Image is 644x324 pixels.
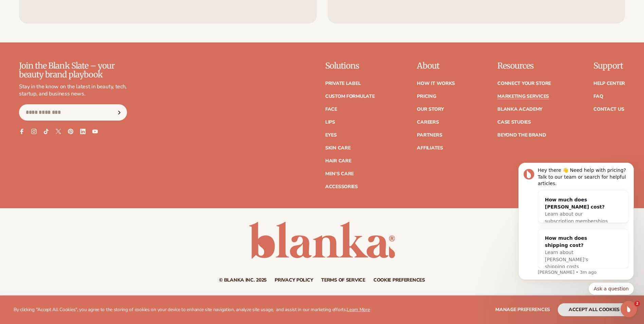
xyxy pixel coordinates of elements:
[497,120,531,125] a: Case Studies
[497,94,549,99] a: Marketing services
[417,146,443,150] a: Affiliates
[325,120,335,125] a: Lips
[495,306,550,313] span: Manage preferences
[497,61,551,70] p: Resources
[14,307,370,313] p: By clicking "Accept All Cookies", you agree to the storing of cookies on your device to enhance s...
[593,94,603,99] a: FAQ
[325,81,361,86] a: Private label
[219,277,266,283] small: © Blanka Inc. 2025
[417,133,442,138] a: Partners
[19,61,127,79] p: Join the Blank Slate – your beauty brand playbook
[417,61,455,70] p: About
[508,161,644,321] iframe: Intercom notifications message
[373,278,425,283] a: Cookie preferences
[417,120,439,125] a: Careers
[417,107,444,112] a: Our Story
[593,81,625,86] a: Help Center
[325,146,350,150] a: Skin Care
[593,61,625,70] p: Support
[417,81,455,86] a: How It Works
[497,133,546,138] a: Beyond the brand
[19,83,127,97] p: Stay in the know on the latest in beauty, tech, startup, and business news.
[112,104,127,121] button: Subscribe
[417,94,436,99] a: Pricing
[495,303,550,316] button: Manage preferences
[621,301,637,317] iframe: Intercom live chat
[325,61,375,70] p: Solutions
[325,107,337,112] a: Face
[321,278,365,283] a: Terms of service
[634,301,640,306] span: 2
[325,184,358,189] a: Accessories
[497,107,542,112] a: Blanka Academy
[347,306,370,313] a: Learn More
[325,94,375,99] a: Custom formulate
[497,81,551,86] a: Connect your store
[325,159,351,163] a: Hair Care
[275,278,313,283] a: Privacy policy
[325,172,354,176] a: Men's Care
[593,107,624,112] a: Contact Us
[325,133,337,138] a: Eyes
